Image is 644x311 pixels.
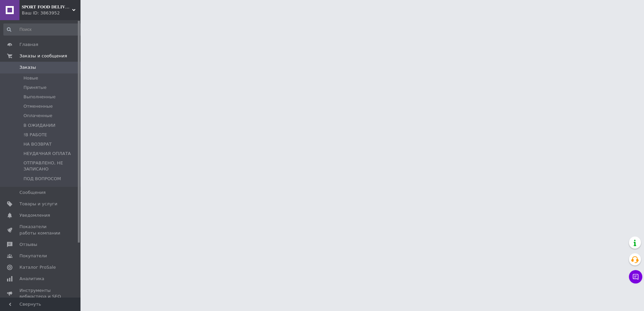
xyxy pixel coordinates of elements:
[19,224,62,236] span: Показатели работы компании
[19,264,56,270] span: Каталог ProSale
[19,64,36,70] span: Заказы
[23,132,47,138] span: !В РАБОТЕ
[19,253,47,259] span: Покупатели
[19,42,38,48] span: Главная
[19,242,37,248] span: Отзывы
[629,270,642,283] button: Чат с покупателем
[19,212,50,218] span: Уведомления
[19,53,67,59] span: Заказы и сообщения
[19,201,57,207] span: Товары и услуги
[22,10,80,16] div: Ваш ID: 3863952
[23,103,53,109] span: Отмененные
[23,94,56,100] span: Выполненные
[19,190,46,196] span: Сообщения
[23,113,52,119] span: Оплаченные
[23,176,61,182] span: ПОД ВОПРОСОМ
[23,75,38,81] span: Новые
[23,122,55,128] span: В ОЖИДАНИИ
[3,23,83,36] input: Поиск
[22,4,72,10] span: 𝐒𝐏𝐎𝐑𝐓 𝐅𝐎𝐎𝐃 𝐃𝐄𝐋𝐈𝐕𝐄𝐑𝐘
[19,288,62,300] span: Инструменты вебмастера и SEO
[23,160,82,172] span: ОТПРАВЛЕНО, НЕ ЗАПИСАНО
[23,141,52,147] span: НА ВОЗВРАТ
[23,151,71,157] span: НЕУДАЧНАЯ ОПЛАТА
[19,276,44,282] span: Аналитика
[23,85,47,91] span: Принятые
